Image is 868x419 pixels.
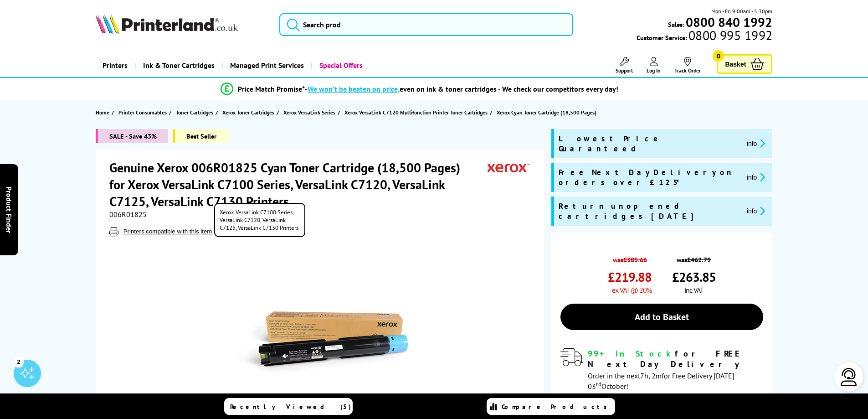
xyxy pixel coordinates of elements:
[560,304,763,330] a: Add to Basket
[283,108,338,117] a: Xerox VersaLink Series
[176,108,213,117] span: Toner Cartridges
[308,84,400,93] span: We won’t be beaten on price,
[588,348,763,369] div: for FREE Next Day Delivery
[497,108,599,117] a: Xerox Cyan Toner Cartridge (18,500 Pages)
[238,84,305,93] span: Price Match Promise*
[121,228,215,235] button: Printers compatible with this item
[674,57,701,74] a: Track Order
[711,7,772,16] span: Mon - Fri 9:00am - 5:30pm
[224,398,353,415] a: Recently Viewed (5)
[279,13,573,36] input: Search prod
[230,403,351,411] span: Recently Viewed (5)
[109,210,147,219] span: 006R01825
[672,251,716,264] span: was
[713,50,724,62] span: 0
[744,206,768,216] button: promo-description
[96,108,109,117] span: Home
[684,285,704,295] span: inc VAT
[559,134,740,154] span: Lowest Price Guaranteed
[173,129,228,143] span: Best Seller
[143,54,215,77] span: Ink & Toner Cartridges
[717,54,772,74] a: Basket 0
[214,203,305,237] span: Xerox VersaLink C7100 Series, VersaLink C7120, VersaLink C7125, VersaLink C7130 Printers
[596,380,601,388] sup: rd
[176,108,216,117] a: Toner Cartridges
[623,255,647,264] strike: £385.66
[616,67,633,74] span: Support
[608,269,652,285] span: £219.88
[725,58,746,70] span: Basket
[5,186,14,233] span: Product Finder
[109,159,488,210] h1: Genuine Xerox 006R01825 Cyan Toner Cartridge (18,500 Pages) for Xerox VersaLink C7100 Series, Ver...
[560,348,763,390] div: modal_delivery
[672,269,716,285] span: £263.85
[647,57,661,74] a: Log In
[311,54,370,77] a: Special Offers
[96,14,238,34] img: Printerland Logo
[96,108,112,117] a: Home
[96,54,134,77] a: Printers
[559,167,740,187] span: Free Next Day Delivery on orders over £125*
[637,31,772,42] span: Customer Service:
[608,251,652,264] span: was
[668,20,684,29] span: Sales:
[497,108,596,117] span: Xerox Cyan Toner Cartridge (18,500 Pages)
[744,138,768,149] button: promo-description
[222,108,274,117] span: Xerox Toner Cartridges
[14,357,24,367] div: 2
[612,285,652,295] span: ex VAT @ 20%
[344,108,488,117] span: Xerox VersaLink C7120 Multifunction Printer Toner Cartridges
[487,398,615,415] a: Compare Products
[221,54,311,77] a: Managed Print Services
[222,108,277,117] a: Xerox Toner Cartridges
[640,371,662,380] span: 7h, 2m
[687,255,711,264] strike: £462.79
[344,108,490,117] a: Xerox VersaLink C7120 Multifunction Printer Toner Cartridges
[588,371,734,391] span: Order in the next for Free Delivery [DATE] 03 October!
[96,14,268,36] a: Printerland Logo
[488,159,529,176] img: Xerox
[283,108,335,117] span: Xerox VersaLink Series
[588,348,675,359] span: 99+ In Stock
[305,84,618,93] div: - even on ink & toner cartridges - We check our competitors every day!
[559,201,740,221] span: Return unopened cartridges [DATE]
[840,368,858,386] img: user-headset-light.svg
[502,403,612,411] span: Compare Products
[134,54,221,77] a: Ink & Toner Cartridges
[686,14,772,31] b: 0800 840 1992
[684,18,772,26] a: 0800 840 1992
[74,81,765,97] li: modal_Promise
[616,57,633,74] a: Support
[118,108,169,117] a: Printer Consumables
[744,172,768,182] button: promo-description
[118,108,167,117] span: Printer Consumables
[647,67,661,74] span: Log In
[687,31,772,40] span: 0800 995 1992
[96,129,168,143] span: SALE - Save 43%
